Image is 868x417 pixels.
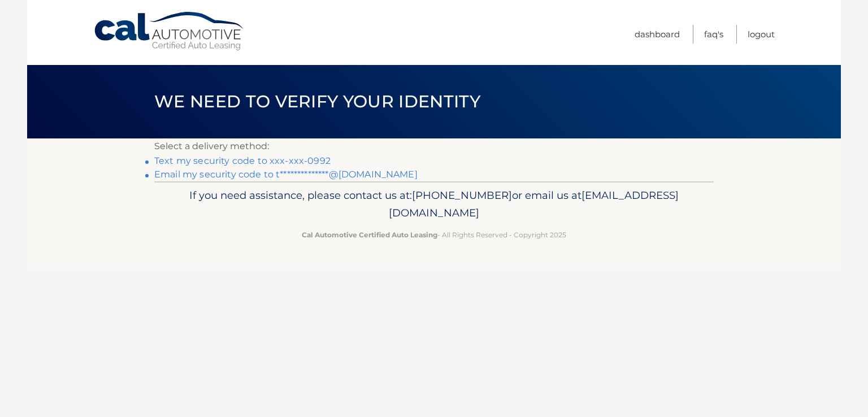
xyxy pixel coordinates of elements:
[154,155,331,166] a: Text my security code to xxx-xxx-0992
[154,138,714,154] p: Select a delivery method:
[704,25,723,44] a: FAQ's
[748,25,775,44] a: Logout
[162,186,706,223] p: If you need assistance, please contact us at: or email us at
[302,231,437,239] strong: Cal Automotive Certified Auto Leasing
[412,189,512,202] span: [PHONE_NUMBER]
[635,25,680,44] a: Dashboard
[154,91,480,112] span: We need to verify your identity
[93,11,246,51] a: Cal Automotive
[162,229,706,241] p: - All Rights Reserved - Copyright 2025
